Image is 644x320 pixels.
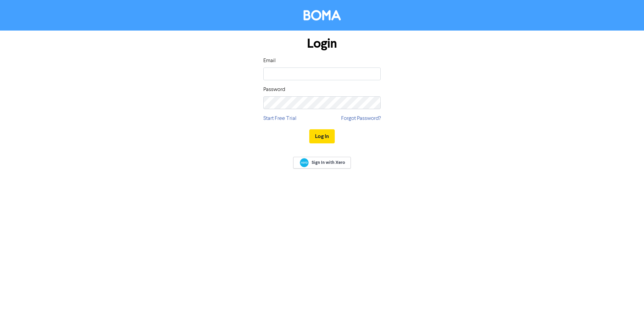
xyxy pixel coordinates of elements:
[309,129,335,143] button: Log In
[263,57,276,65] label: Email
[263,36,381,51] h1: Login
[263,86,285,94] label: Password
[304,10,341,20] img: BOMA Logo
[341,115,381,123] a: Forgot Password?
[300,158,309,167] img: Xero logo
[293,157,351,169] a: Sign In with Xero
[263,115,297,123] a: Start Free Trial
[312,159,345,166] span: Sign In with Xero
